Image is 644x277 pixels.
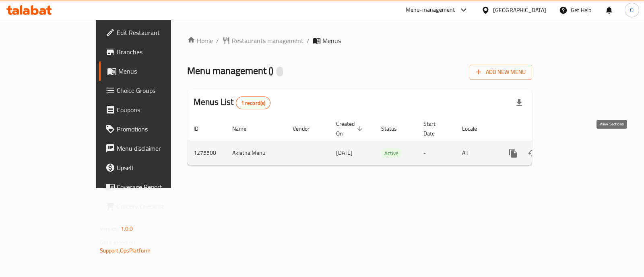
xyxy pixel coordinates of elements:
[417,141,456,165] td: -
[630,6,634,14] span: O
[194,96,270,109] h2: Menus List
[336,148,353,158] span: [DATE]
[307,36,310,45] li: /
[381,124,407,133] span: Status
[100,245,151,256] a: Support.OpsPlatform
[99,139,203,158] a: Menu disclaimer
[99,197,203,216] a: Grocery Checklist
[462,124,487,133] span: Locale
[117,144,197,153] span: Menu disclaimer
[236,99,270,107] span: 1 record(s)
[187,117,587,166] table: enhanced table
[381,149,402,158] span: Active
[194,124,209,133] span: ID
[381,148,402,158] div: Active
[504,144,523,163] button: more
[470,65,532,80] button: Add New Menu
[222,36,303,45] a: Restaurants management
[187,36,532,45] nav: breadcrumb
[476,67,526,77] span: Add New Menu
[226,141,286,165] td: Akletna Menu
[236,96,271,109] div: Total records count
[187,141,226,165] td: 1275500
[497,117,587,141] th: Actions
[232,36,303,45] span: Restaurants management
[117,86,197,95] span: Choice Groups
[99,158,203,177] a: Upsell
[117,124,197,134] span: Promotions
[493,6,546,14] div: [GEOGRAPHIC_DATA]
[99,42,203,62] a: Branches
[187,62,273,80] span: Menu management ( )
[510,93,529,113] div: Export file
[117,28,197,37] span: Edit Restaurant
[99,100,203,119] a: Coupons
[118,66,197,76] span: Menus
[117,201,197,211] span: Grocery Checklist
[99,177,203,197] a: Coverage Report
[117,105,197,115] span: Coupons
[293,124,320,133] span: Vendor
[117,182,197,192] span: Coverage Report
[117,47,197,57] span: Branches
[423,119,446,138] span: Start Date
[99,81,203,100] a: Choice Groups
[100,224,120,234] span: Version:
[232,124,257,133] span: Name
[406,5,455,15] div: Menu-management
[99,23,203,42] a: Edit Restaurant
[322,36,341,45] span: Menus
[99,62,203,81] a: Menus
[121,224,133,234] span: 1.0.0
[99,119,203,139] a: Promotions
[456,141,497,165] td: All
[117,163,197,172] span: Upsell
[100,237,137,248] span: Get support on:
[336,119,365,138] span: Created On
[216,36,219,45] li: /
